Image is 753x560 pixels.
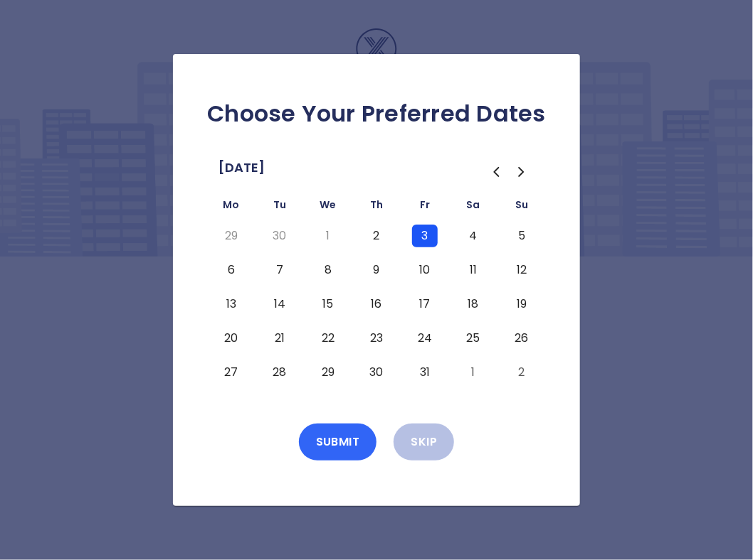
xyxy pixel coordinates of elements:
[218,327,244,350] button: Monday, October 20th, 2025
[218,156,265,179] span: [DATE]
[460,259,486,281] button: Saturday, October 11th, 2025
[267,259,293,281] button: Tuesday, October 7th, 2025
[315,361,341,384] button: Wednesday, October 29th, 2025
[267,327,293,350] button: Tuesday, October 21st, 2025
[509,225,535,247] button: Sunday, October 5th, 2025
[460,225,486,247] button: Saturday, October 4th, 2025
[256,196,304,219] th: Tuesday
[509,327,535,350] button: Sunday, October 26th, 2025
[412,327,438,350] button: Friday, October 24th, 2025
[315,327,341,350] button: Wednesday, October 22nd, 2025
[509,259,535,281] button: Sunday, October 12th, 2025
[196,99,557,128] h2: Choose Your Preferred Dates
[412,225,438,247] button: Friday, October 3rd, 2025, selected
[497,196,546,219] th: Sunday
[304,196,352,219] th: Wednesday
[207,196,256,219] th: Monday
[218,361,244,384] button: Monday, October 27th, 2025
[509,293,535,316] button: Sunday, October 19th, 2025
[364,293,389,316] button: Thursday, October 16th, 2025
[460,361,486,384] button: Saturday, November 1st, 2025
[412,361,438,384] button: Friday, October 31st, 2025
[394,424,454,461] button: Skip
[267,225,293,247] button: Tuesday, September 30th, 2025
[449,196,497,219] th: Saturday
[483,159,509,185] button: Go to the Previous Month
[218,259,244,281] button: Monday, October 6th, 2025
[412,293,438,316] button: Friday, October 17th, 2025
[460,293,486,316] button: Saturday, October 18th, 2025
[299,424,377,461] button: Submit
[315,259,341,281] button: Wednesday, October 8th, 2025
[267,293,293,316] button: Tuesday, October 14th, 2025
[305,28,448,99] img: Logo
[352,196,401,219] th: Thursday
[412,259,438,281] button: Friday, October 10th, 2025
[218,293,244,316] button: Monday, October 13th, 2025
[509,159,535,185] button: Go to the Next Month
[509,361,535,384] button: Sunday, November 2nd, 2025
[315,293,341,316] button: Wednesday, October 15th, 2025
[364,259,389,281] button: Thursday, October 9th, 2025
[364,225,389,247] button: Thursday, October 2nd, 2025
[364,327,389,350] button: Thursday, October 23rd, 2025
[315,225,341,247] button: Wednesday, October 1st, 2025
[401,196,449,219] th: Friday
[207,196,546,389] table: October 2025
[218,225,244,247] button: Monday, September 29th, 2025
[364,361,389,384] button: Thursday, October 30th, 2025
[460,327,486,350] button: Saturday, October 25th, 2025
[267,361,293,384] button: Tuesday, October 28th, 2025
